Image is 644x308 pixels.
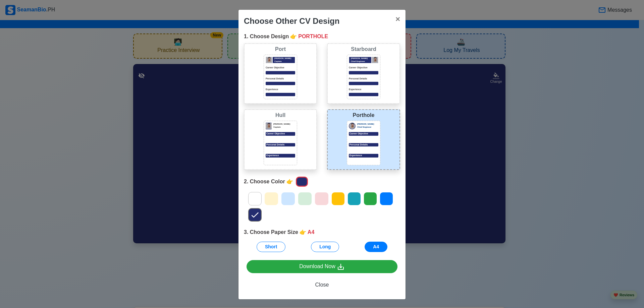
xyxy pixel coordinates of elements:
p: [PERSON_NAME] [274,57,295,60]
p: Captain [273,126,295,129]
div: Porthole [329,111,398,119]
p: Career Objective [349,66,378,70]
span: point [290,33,297,41]
div: Personal Details [349,143,378,147]
p: [PERSON_NAME] [357,123,378,126]
span: point [300,228,306,236]
span: PORTHOLE [298,33,328,41]
div: Starboard [329,45,398,53]
button: Short [257,242,286,252]
p: Personal Details [349,77,378,81]
span: Close [315,282,329,288]
p: Captain [274,60,295,63]
p: [PERSON_NAME] [351,57,371,60]
span: A4 [308,228,314,236]
p: Career Objective [266,66,295,70]
p: Personal Details [266,77,295,81]
div: Career Objective [349,132,378,136]
div: Hull [246,111,315,119]
div: 1. Choose Design [244,33,400,41]
div: Download Now [299,262,345,271]
div: 2. Choose Color [244,175,400,188]
p: Personal Details [266,143,295,147]
div: Port [246,45,315,53]
p: Chief Engineer [351,60,371,63]
p: Chief Engineer [357,126,378,129]
div: 3. Choose Paper Size [244,228,400,236]
p: Experience [349,88,378,91]
p: Career Objective [266,132,295,136]
div: Choose Other CV Design [244,15,339,27]
button: Long [311,242,339,252]
button: A4 [365,242,387,252]
span: point [286,178,293,186]
a: Download Now [247,260,397,273]
p: [PERSON_NAME] [273,123,295,126]
p: Experience [266,154,295,158]
span: × [395,14,400,23]
p: Experience [266,88,295,91]
div: Experience [349,154,378,158]
button: Close [247,279,397,291]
